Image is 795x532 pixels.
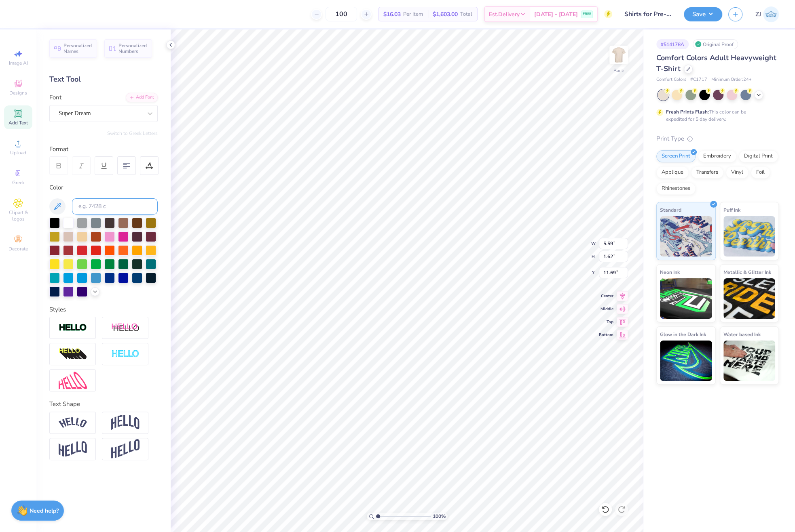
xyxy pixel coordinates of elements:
[723,341,776,381] img: Water based Ink
[383,10,401,19] span: $16.03
[656,53,776,74] span: Comfort Colors Adult Heavyweight T-Shirt
[489,10,520,19] span: Est. Delivery
[656,134,779,143] div: Print Type
[63,43,92,54] span: Personalized Names
[611,47,627,63] img: Back
[751,166,770,179] div: Foil
[660,341,712,381] img: Glow in the Dark Ink
[10,149,26,156] span: Upload
[723,268,771,276] span: Metallic & Glitter Ink
[9,60,28,66] span: Image AI
[59,441,87,457] img: Flag
[660,206,681,214] span: Standard
[711,76,752,83] span: Minimum Order: 24 +
[72,198,158,214] input: e.g. 7428 c
[9,90,27,96] span: Designs
[326,7,357,21] input: – –
[12,179,25,186] span: Greek
[583,11,591,17] span: FREE
[763,6,779,22] img: Zhor Junavee Antocan
[49,400,158,409] div: Text Shape
[684,7,722,21] button: Save
[111,415,140,430] img: Arch
[599,306,613,312] span: Middle
[599,293,613,299] span: Center
[656,150,696,162] div: Screen Print
[49,93,61,102] label: Font
[118,43,147,54] span: Personalized Numbers
[726,166,748,179] div: Vinyl
[111,323,140,333] img: Shadow
[660,278,712,319] img: Neon Ink
[59,348,87,361] img: 3d Illusion
[698,150,736,162] div: Embroidery
[739,150,778,162] div: Digital Print
[690,76,707,83] span: # C1717
[49,305,158,314] div: Styles
[656,166,689,179] div: Applique
[8,120,28,126] span: Add Text
[59,372,87,389] img: Free Distort
[49,74,158,85] div: Text Tool
[534,10,578,19] span: [DATE] - [DATE]
[656,39,689,49] div: # 514178A
[30,507,59,515] strong: Need help?
[656,76,686,83] span: Comfort Colors
[723,278,776,319] img: Metallic & Glitter Ink
[403,10,423,19] span: Per Item
[723,330,761,339] span: Water based Ink
[59,417,87,428] img: Arc
[691,166,723,179] div: Transfers
[433,10,458,19] span: $1,603.00
[107,130,158,137] button: Switch to Greek Letters
[666,109,709,115] strong: Fresh Prints Flash:
[660,216,712,257] img: Standard
[599,332,613,338] span: Bottom
[666,108,765,123] div: This color can be expedited for 5 day delivery.
[660,330,706,339] span: Glow in the Dark Ink
[49,183,158,192] div: Color
[126,93,158,102] div: Add Font
[618,6,678,22] input: Untitled Design
[8,246,28,252] span: Decorate
[433,513,446,520] span: 100 %
[693,39,738,49] div: Original Proof
[723,206,740,214] span: Puff Ink
[4,209,32,222] span: Clipart & logos
[111,349,140,359] img: Negative Space
[755,6,779,22] a: ZJ
[723,216,776,257] img: Puff Ink
[111,439,140,459] img: Rise
[660,268,680,276] span: Neon Ink
[59,323,87,332] img: Stroke
[599,319,613,325] span: Top
[49,145,159,154] div: Format
[613,67,624,74] div: Back
[460,10,472,19] span: Total
[656,183,696,195] div: Rhinestones
[755,10,761,19] span: ZJ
